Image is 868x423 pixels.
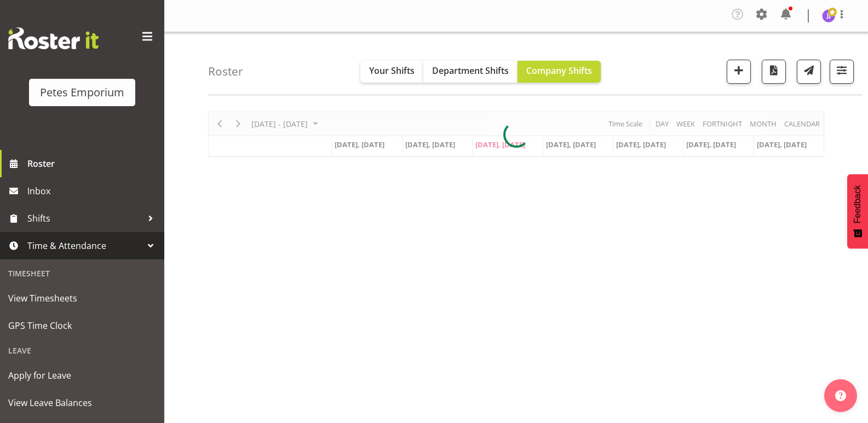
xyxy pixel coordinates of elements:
span: Your Shifts [369,65,415,77]
div: Timesheet [3,262,162,285]
a: GPS Time Clock [3,312,162,339]
h4: Roster [208,65,243,78]
a: Apply for Leave [3,362,162,389]
span: Roster [27,155,159,172]
button: Filter Shifts [830,60,854,84]
img: janelle-jonkers702.jpg [822,9,835,22]
div: Leave [3,339,162,362]
span: Apply for Leave [8,367,156,384]
button: Feedback - Show survey [847,174,868,248]
span: Inbox [27,183,159,199]
span: Company Shifts [526,65,592,77]
button: Download a PDF of the roster according to the set date range. [762,60,786,84]
span: Shifts [27,210,142,227]
span: GPS Time Clock [8,317,156,334]
a: View Leave Balances [3,389,162,416]
span: Department Shifts [432,65,509,77]
span: Feedback [853,185,863,223]
button: Department Shifts [423,61,518,83]
span: View Timesheets [8,290,156,306]
button: Add a new shift [727,60,751,84]
div: Petes Emporium [40,84,124,101]
img: help-xxl-2.png [835,390,846,401]
img: Rosterit website logo [8,27,99,49]
button: Company Shifts [518,61,601,83]
button: Send a list of all shifts for the selected filtered period to all rostered employees. [797,60,821,84]
a: View Timesheets [3,285,162,312]
span: View Leave Balances [8,395,156,411]
span: Time & Attendance [27,237,142,254]
button: Your Shifts [360,61,423,83]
